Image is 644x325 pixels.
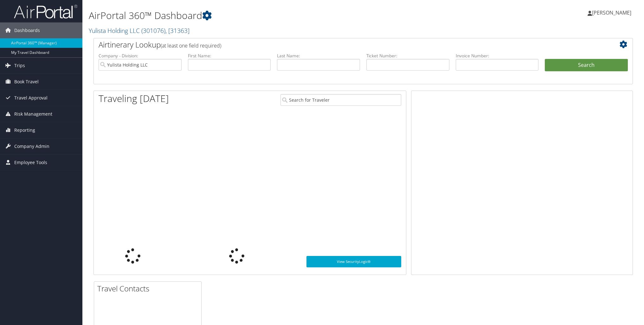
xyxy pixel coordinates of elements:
a: [PERSON_NAME] [588,3,638,22]
span: Book Travel [14,74,39,90]
h2: Travel Contacts [97,283,201,294]
label: Ticket Number: [366,53,449,59]
span: Trips [14,58,25,73]
span: ( 301076 ) [141,26,165,35]
a: Yulista Holding LLC [89,26,190,35]
a: View SecurityLogic® [306,256,401,267]
img: airportal-logo.png [14,4,77,19]
span: Risk Management [14,106,52,122]
span: Reporting [14,122,35,138]
label: First Name: [188,53,271,59]
span: Employee Tools [14,155,47,170]
label: Last Name: [277,53,360,59]
span: (at least one field required) [161,42,221,49]
h1: Traveling [DATE] [99,92,169,105]
label: Invoice Number: [456,53,539,59]
button: Search [545,59,628,72]
span: Travel Approval [14,90,48,106]
input: Search for Traveler [280,94,401,106]
h2: Airtinerary Lookup [99,39,583,50]
span: Dashboards [14,22,40,38]
span: , [ 31363 ] [165,26,190,35]
span: Company Admin [14,138,49,154]
label: Company - Division: [99,53,182,59]
span: [PERSON_NAME] [592,9,631,16]
h1: AirPortal 360™ Dashboard [89,9,455,22]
